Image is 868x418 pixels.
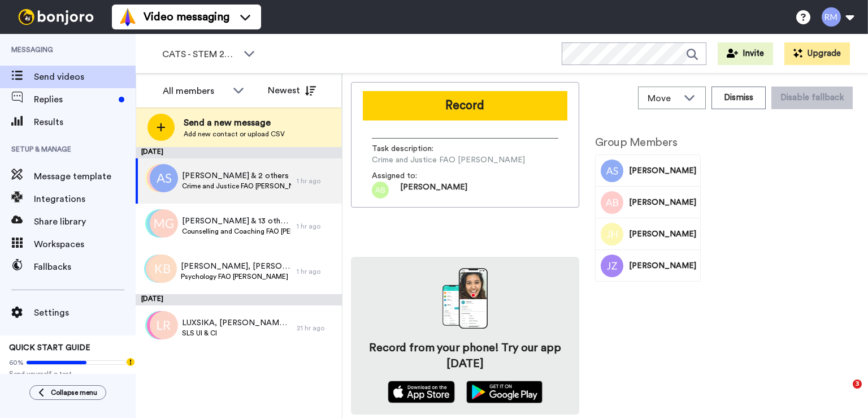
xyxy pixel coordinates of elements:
h2: Group Members [595,136,701,149]
span: Crime and Justice FAO [PERSON_NAME] [372,154,525,166]
span: [PERSON_NAME] [629,260,696,272]
button: Upgrade [784,42,850,65]
button: Newest [259,79,324,102]
span: Send yourself a test [9,369,127,378]
img: n.png [145,311,173,339]
button: Collapse menu [29,385,106,400]
img: ab.png [147,164,175,192]
span: [PERSON_NAME], [PERSON_NAME], [PERSON_NAME] & 8 others [181,261,291,272]
img: jh.png [145,164,173,192]
span: Replies [34,93,114,106]
img: se.png [144,255,172,283]
div: 21 hr ago [297,324,336,333]
img: Image of Jasmine Zacharias [601,255,623,277]
img: lr.png [146,255,174,283]
span: Fallbacks [34,260,136,274]
img: vm-color.svg [119,8,137,26]
h4: Record from your phone! Try our app [DATE] [362,340,568,372]
img: playstore [466,381,542,403]
span: [PERSON_NAME] [400,182,467,199]
span: QUICK START GUIDE [9,344,90,352]
span: 3 [853,380,862,389]
span: [PERSON_NAME] [629,229,696,240]
span: Send a new message [184,116,285,130]
span: Video messaging [144,9,229,25]
span: CATS - STEM 2025 [162,48,238,61]
div: 1 hr ago [297,176,336,186]
span: SLS UI & CI [182,329,291,338]
span: Send videos [34,70,136,84]
span: LUXSIKA, [PERSON_NAME] & 4 others [182,317,291,329]
span: Assigned to: [372,170,451,182]
div: [DATE] [136,147,342,158]
span: [PERSON_NAME] & 13 others [182,216,291,227]
span: Results [34,115,136,129]
button: Record [363,91,567,120]
img: Image of Joseph Harvey [601,223,623,245]
span: Add new contact or upload CSV [184,130,285,139]
span: Counselling and Coaching FAO [PERSON_NAME] [182,227,291,236]
span: Message template [34,170,136,183]
div: Tooltip anchor [125,357,136,367]
span: [PERSON_NAME] [629,197,696,208]
span: Integrations [34,192,136,206]
span: Crime and Justice FAO [PERSON_NAME] [182,182,291,191]
img: 1204322a-c494-4d59-b975-a87323466159.png [372,182,389,199]
img: su.png [147,209,175,238]
img: kb.png [149,255,177,283]
span: Collapse menu [51,388,97,397]
img: mg.png [150,209,178,238]
img: appstore [388,381,455,403]
iframe: Intercom live chat [830,380,857,407]
div: 1 hr ago [297,267,336,276]
img: lr.png [150,311,178,339]
img: bj-logo-header-white.svg [14,9,98,25]
span: Share library [34,215,136,229]
img: Image of Amaani Saddique [601,160,623,182]
div: [DATE] [136,294,342,305]
img: n.png [145,209,173,238]
span: Move [648,92,678,105]
span: [PERSON_NAME] & 2 others [182,170,291,182]
span: Settings [34,306,136,320]
button: Invite [718,42,773,65]
span: [PERSON_NAME] [629,165,696,176]
span: Workspaces [34,238,136,251]
img: download [442,268,488,329]
div: 1 hr ago [297,222,336,231]
button: Disable fallback [771,87,853,109]
img: rt.png [147,311,175,339]
span: 60% [9,358,24,367]
button: Dismiss [711,87,766,109]
img: as.png [150,164,178,192]
img: Image of Alexandra Balogh [601,191,623,214]
div: All members [163,84,227,98]
span: Task description : [372,143,451,154]
span: Psychology FAO [PERSON_NAME] [181,272,291,281]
